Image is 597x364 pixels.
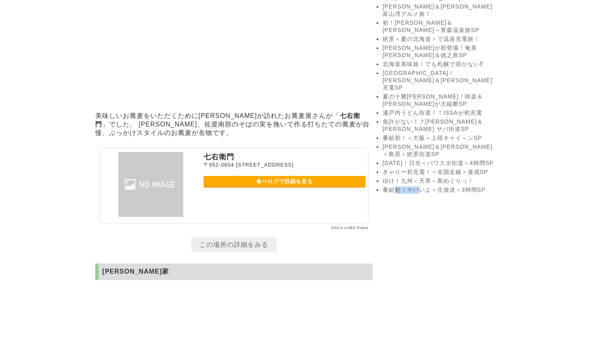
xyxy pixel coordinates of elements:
p: 七右衛門 [203,152,366,162]
a: 夏の十勝[PERSON_NAME]！咲楽＆[PERSON_NAME]が大縦断SP [383,93,496,108]
a: OSCA LABO Place [331,226,368,230]
p: 美味しいお蕎麦をいただくために[PERSON_NAME]が訪れたお蕎麦屋さんが「 」でした。 [PERSON_NAME]、佐渡南部のそばの実を挽いて作る打ちたての蕎麦が自慢、ぶっかけスタイルのお... [95,110,372,139]
img: 七右衛門 [102,152,199,217]
a: 初！[PERSON_NAME]＆[PERSON_NAME]～青森温泉旅SP [383,19,496,34]
a: [GEOGRAPHIC_DATA]！[PERSON_NAME]＆[PERSON_NAME]充電SP [383,70,496,92]
a: 番組初！ヤバいよ＜生放送＞3時間SP [383,186,496,194]
a: 北海道美味旅！でも札幌で宿がない⁉ [383,61,496,68]
a: [PERSON_NAME]が初登場！奄美[PERSON_NAME]＆徳之島SP [383,45,496,59]
a: 瀬戸内うどん街道！！ISSAが初充電 [383,109,496,117]
a: ゆけ！九州＜天草＞島めぐりっ！ [383,178,496,185]
h2: [PERSON_NAME]家 [95,263,372,280]
a: この場所の詳細をみる [191,237,276,252]
a: 食べログで詳細を見る [203,176,366,188]
a: 免許がない！？[PERSON_NAME]＆[PERSON_NAME] サバ街道SP [383,118,496,133]
a: [PERSON_NAME]＆[PERSON_NAME]富山湾グルメ旅！ [383,3,496,18]
span: [STREET_ADDRESS] [236,162,294,168]
a: 絶景＜夏の北海道＞で温泉充電旅！ [383,36,496,43]
span: 〒952-0604 [203,162,234,168]
a: [PERSON_NAME]＆[PERSON_NAME]＜島原＞絶景街道SP [383,143,496,158]
a: きゃりー初充電！＜全国走破＞達成SP [383,169,496,176]
a: 番組初！＜大阪＞上陸キャイ～ンSP [383,135,496,142]
a: [DATE]！日光＜パワスポ街道＞4時間SP [383,160,496,167]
